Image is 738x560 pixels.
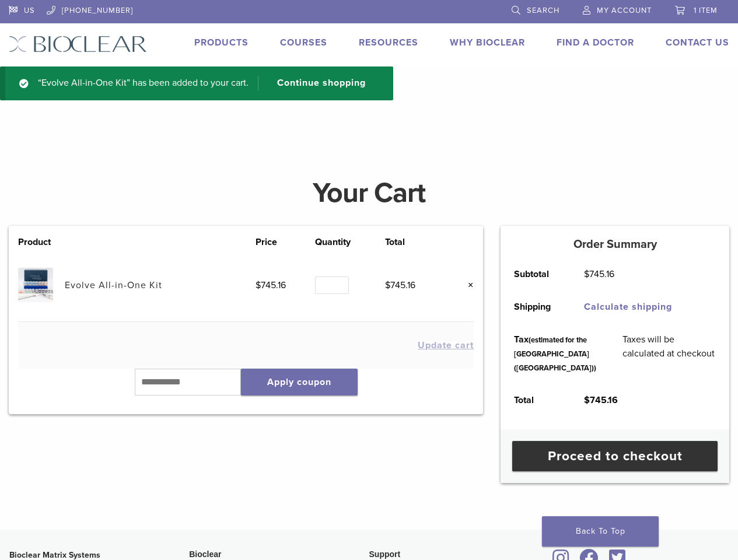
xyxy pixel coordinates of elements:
th: Shipping [501,290,571,323]
a: Evolve All-in-One Kit [65,279,162,291]
span: 1 item [694,6,718,15]
h5: Order Summary [501,237,729,251]
a: Contact Us [666,37,729,48]
bdi: 745.16 [584,394,618,406]
th: Total [501,384,571,416]
span: $ [385,279,390,291]
a: Find A Doctor [557,37,634,48]
a: Resources [359,37,418,48]
th: Total [385,235,445,249]
span: Support [369,549,401,559]
span: My Account [597,6,652,15]
a: Remove this item [459,278,474,293]
span: $ [584,268,589,280]
button: Update cart [418,341,474,350]
span: $ [584,394,590,406]
th: Product [18,235,65,249]
img: Evolve All-in-One Kit [18,268,53,302]
a: Back To Top [542,516,659,547]
td: Taxes will be calculated at checkout [610,323,729,384]
th: Subtotal [501,258,571,290]
img: Bioclear [9,36,147,52]
span: Bioclear [189,549,221,559]
a: Why Bioclear [450,37,525,48]
th: Quantity [315,235,385,249]
a: Proceed to checkout [512,441,718,471]
bdi: 745.16 [256,279,286,291]
th: Price [256,235,315,249]
small: (estimated for the [GEOGRAPHIC_DATA] ([GEOGRAPHIC_DATA])) [514,335,596,373]
strong: Bioclear Matrix Systems [9,550,100,560]
a: Products [194,37,249,48]
span: Search [527,6,559,15]
span: $ [256,279,261,291]
a: Continue shopping [258,76,375,91]
a: Calculate shipping [584,301,672,313]
a: Courses [280,37,327,48]
th: Tax [501,323,609,384]
button: Apply coupon [241,369,358,395]
bdi: 745.16 [584,268,614,280]
bdi: 745.16 [385,279,415,291]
